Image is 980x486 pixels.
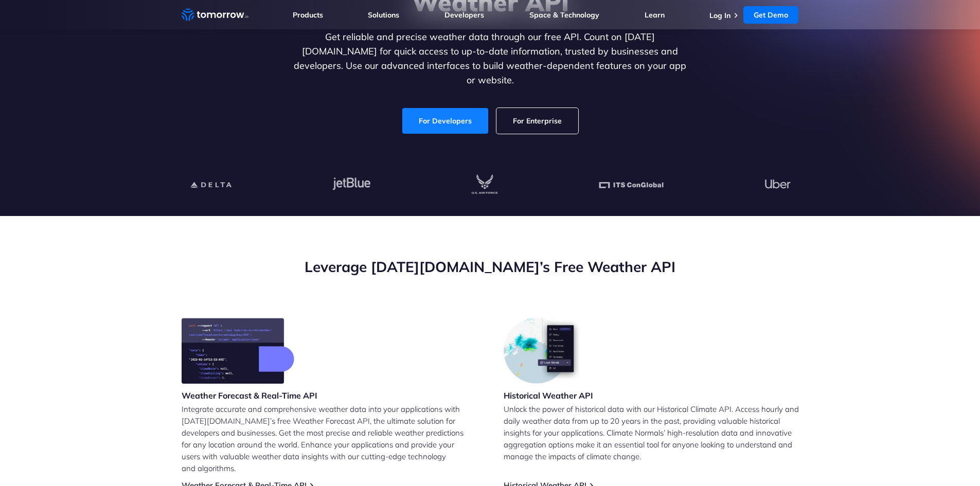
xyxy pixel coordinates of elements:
[645,10,665,20] a: Learn
[496,108,578,134] a: For Enterprise
[402,108,488,134] a: For Developers
[182,403,477,474] p: Integrate accurate and comprehensive weather data into your applications with [DATE][DOMAIN_NAME]...
[182,7,248,23] a: Home link
[292,30,689,87] p: Get reliable and precise weather data through our free API. Count on [DATE][DOMAIN_NAME] for quic...
[504,390,593,401] h3: Historical Weather API
[743,6,798,24] a: Get Demo
[182,390,317,401] h3: Weather Forecast & Real-Time API
[444,10,484,20] a: Developers
[709,11,730,20] a: Log In
[182,257,799,277] h2: Leverage [DATE][DOMAIN_NAME]’s Free Weather API
[504,403,799,462] p: Unlock the power of historical data with our Historical Climate API. Access hourly and daily weat...
[368,10,399,20] a: Solutions
[293,10,323,20] a: Products
[529,10,599,20] a: Space & Technology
